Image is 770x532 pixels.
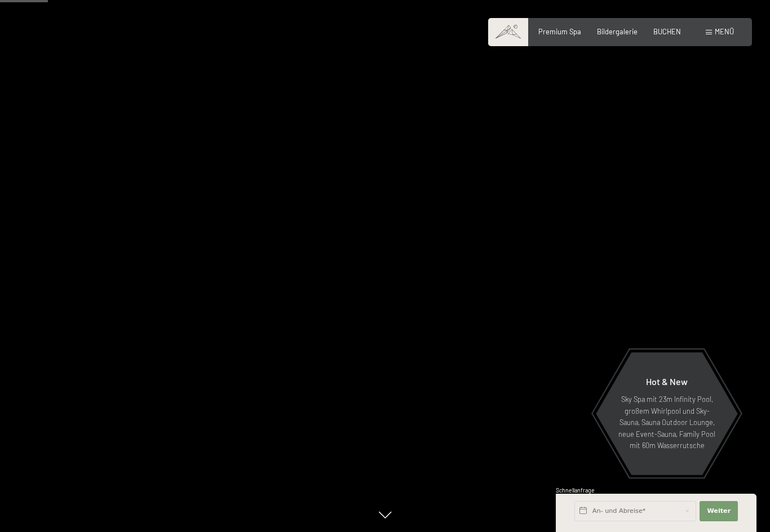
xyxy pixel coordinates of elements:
[646,376,688,387] span: Hot & New
[700,501,738,521] button: Weiter
[618,394,716,451] p: Sky Spa mit 23m Infinity Pool, großem Whirlpool und Sky-Sauna, Sauna Outdoor Lounge, neue Event-S...
[538,27,581,36] a: Premium Spa
[653,27,681,36] a: BUCHEN
[707,507,731,516] span: Weiter
[556,487,595,494] span: Schnellanfrage
[597,27,638,36] a: Bildergalerie
[595,352,738,476] a: Hot & New Sky Spa mit 23m Infinity Pool, großem Whirlpool und Sky-Sauna, Sauna Outdoor Lounge, ne...
[715,27,734,36] span: Menü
